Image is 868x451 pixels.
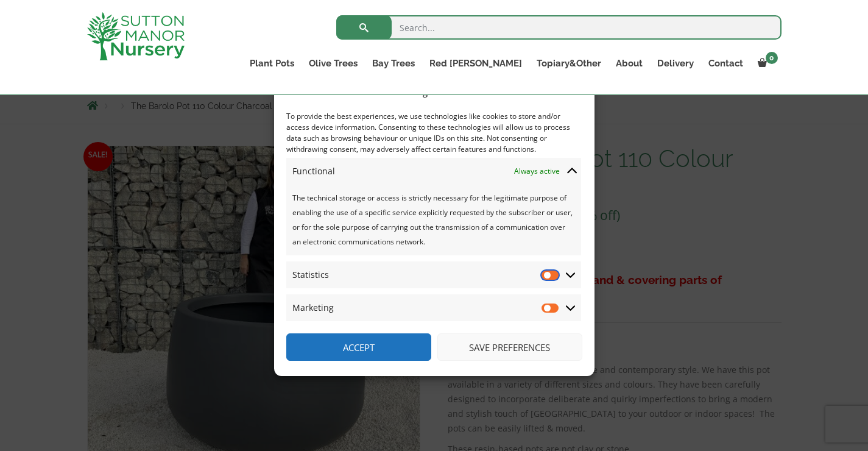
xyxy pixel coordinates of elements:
[750,55,782,72] a: 0
[286,111,581,155] div: To provide the best experiences, we use technologies like cookies to store and/or access device i...
[437,333,582,361] button: Save preferences
[87,12,185,60] img: logo
[292,300,334,315] span: Marketing
[286,158,581,185] summary: Functional Always active
[286,261,581,288] summary: Statistics
[701,55,750,72] a: Contact
[514,164,560,179] span: Always active
[242,55,302,72] a: Plant Pots
[292,193,573,247] span: The technical storage or access is strictly necessary for the legitimate purpose of enabling the ...
[292,268,329,282] span: Statistics
[292,164,335,179] span: Functional
[286,294,581,321] summary: Marketing
[650,55,701,72] a: Delivery
[422,55,529,72] a: Red [PERSON_NAME]
[766,52,778,64] span: 0
[302,55,365,72] a: Olive Trees
[529,55,609,72] a: Topiary&Other
[336,15,782,40] input: Search...
[365,55,422,72] a: Bay Trees
[609,55,650,72] a: About
[286,333,431,361] button: Accept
